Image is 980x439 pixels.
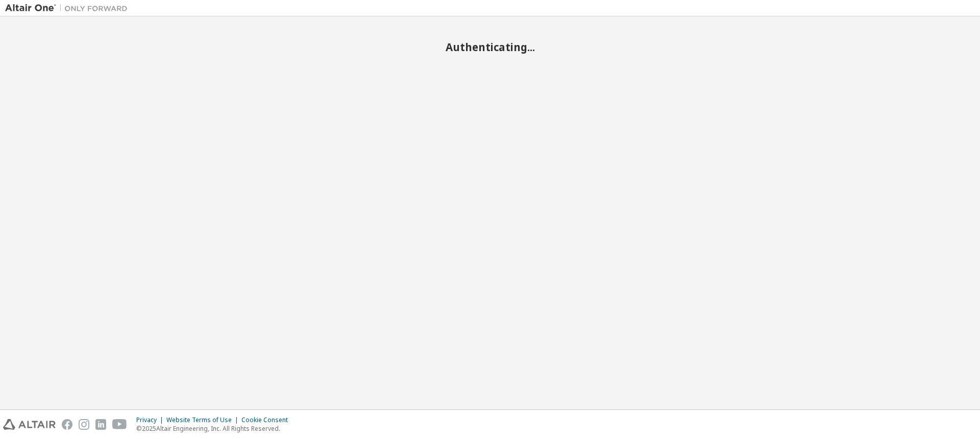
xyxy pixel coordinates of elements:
div: Website Terms of Use [166,416,241,424]
img: Altair One [5,3,133,13]
img: altair_logo.svg [3,419,56,430]
p: © 2025 Altair Engineering, Inc. All Rights Reserved. [136,424,294,433]
div: Cookie Consent [241,416,294,424]
img: linkedin.svg [95,419,106,430]
img: instagram.svg [79,419,89,430]
img: facebook.svg [62,419,72,430]
h2: Authenticating... [5,40,975,54]
img: youtube.svg [112,419,127,430]
div: Privacy [136,416,166,424]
